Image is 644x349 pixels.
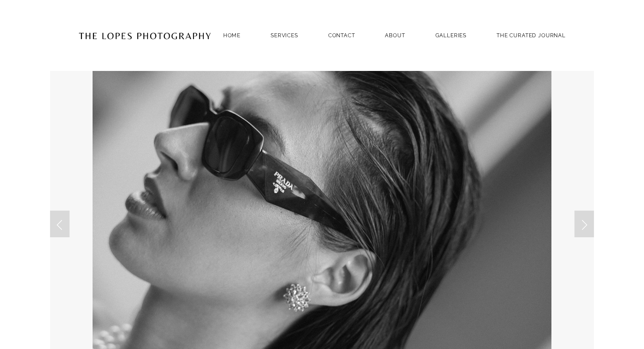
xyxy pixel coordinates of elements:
[50,211,70,237] a: Previous Slide
[78,14,211,57] img: Portugal Wedding Photographer | The Lopes Photography
[328,29,355,41] a: Contact
[223,29,241,41] a: Home
[574,211,594,237] a: Next Slide
[271,32,298,39] a: SERVICES
[435,29,467,41] a: GALLERIES
[497,29,566,41] a: THE CURATED JOURNAL
[385,29,405,41] a: ABOUT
